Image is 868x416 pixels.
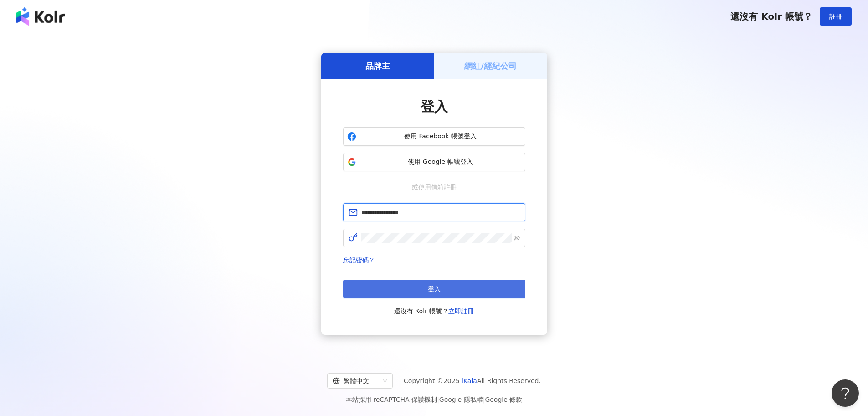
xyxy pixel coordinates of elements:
button: 使用 Google 帳號登入 [343,153,525,171]
span: 還沒有 Kolr 帳號？ [394,305,474,316]
div: 繁體中文 [333,374,379,388]
span: Copyright © 2025 All Rights Reserved. [404,375,541,386]
span: 登入 [428,285,441,293]
a: 忘記密碼？ [343,256,375,263]
a: 立即註冊 [448,307,474,315]
button: 註冊 [820,7,852,26]
span: 使用 Facebook 帳號登入 [360,132,521,141]
button: 登入 [343,280,525,298]
h5: 品牌主 [365,60,390,72]
span: | [483,396,485,403]
button: 使用 Facebook 帳號登入 [343,127,525,146]
a: Google 隱私權 [439,396,483,403]
span: | [437,396,439,403]
span: 還沒有 Kolr 帳號？ [730,11,812,22]
img: logo [16,7,65,26]
span: eye-invisible [514,235,520,241]
iframe: Help Scout Beacon - Open [832,379,859,407]
span: 本站採用 reCAPTCHA 保護機制 [346,394,522,405]
span: 註冊 [829,13,842,20]
h5: 網紅/經紀公司 [464,60,517,72]
span: 登入 [421,99,448,115]
a: iKala [462,377,477,384]
span: 或使用信箱註冊 [406,182,463,192]
a: Google 條款 [485,396,522,403]
span: 使用 Google 帳號登入 [360,158,521,167]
